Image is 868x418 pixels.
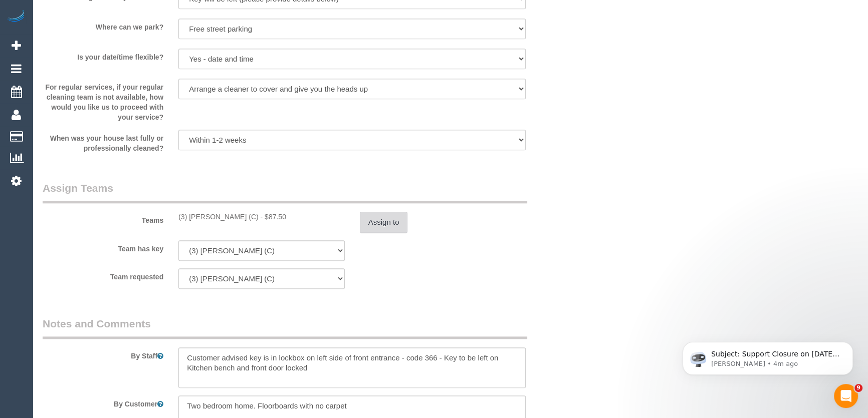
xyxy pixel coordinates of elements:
button: Assign to [360,212,408,233]
label: By Staff [35,347,171,361]
label: Where can we park? [35,19,171,32]
div: 2.5 hours x $35.00/hour [178,212,345,222]
label: Teams [35,212,171,225]
label: For regular services, if your regular cleaning team is not available, how would you like us to pr... [35,79,171,122]
img: Automaid Logo [6,10,26,24]
label: By Customer [35,395,171,409]
label: Team has key [35,240,171,254]
iframe: Intercom notifications message [668,321,868,391]
legend: Notes and Comments [43,316,527,339]
label: Team requested [35,268,171,282]
span: 9 [854,384,862,392]
label: When was your house last fully or professionally cleaned? [35,130,171,153]
label: Is your date/time flexible? [35,49,171,62]
legend: Assign Teams [43,181,527,203]
iframe: Intercom live chat [834,384,858,408]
